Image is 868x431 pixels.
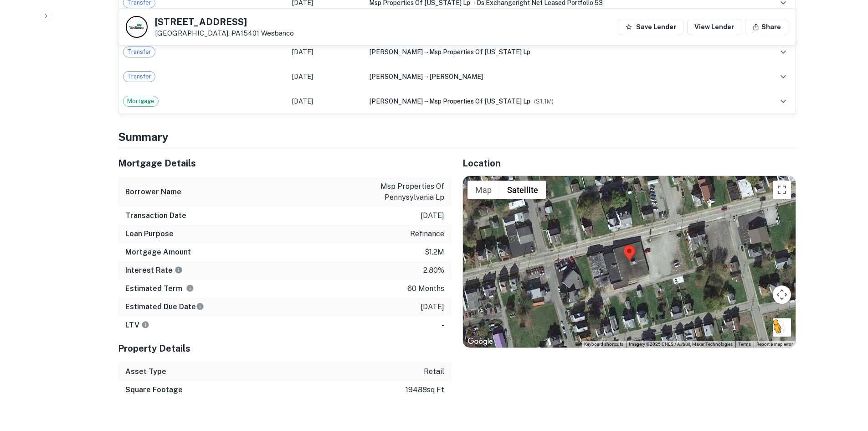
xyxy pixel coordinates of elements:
[123,97,158,106] span: Mortgage
[369,72,751,82] div: →
[141,321,149,329] svg: LTVs displayed on the website are for informational purposes only and may be reported incorrectly...
[465,336,495,348] img: Google
[406,384,444,395] p: 19488 sq ft
[738,342,751,347] a: Terms (opens in new tab)
[175,266,183,274] svg: The interest rates displayed on the website are for informational purposes only and may be report...
[467,181,499,199] button: Show street map
[369,96,751,106] div: →
[773,181,791,199] button: Toggle fullscreen view
[123,72,155,81] span: Transfer
[155,29,294,37] p: [GEOGRAPHIC_DATA], PA15401
[584,341,623,348] button: Keyboard shortcuts
[288,89,365,114] td: [DATE]
[125,283,194,294] h6: Estimated Term
[186,284,194,292] svg: Term is based on a standard schedule for this type of loan.
[125,384,183,395] h6: Square Footage
[288,64,365,89] td: [DATE]
[125,265,183,276] h6: Interest Rate
[125,301,204,312] h6: Estimated Due Date
[118,156,452,170] h5: Mortgage Details
[118,129,796,145] h4: Summary
[534,98,554,105] span: ($ 1.1M )
[776,93,791,109] button: expand row
[776,44,791,60] button: expand row
[288,40,365,64] td: [DATE]
[629,342,733,347] span: Imagery ©2025 CNES / Airbus, Maxar Technologies
[125,187,181,197] h6: Borrower Name
[425,247,444,258] p: $1.2m
[429,73,483,80] span: [PERSON_NAME]
[465,336,495,348] a: Open this area in Google Maps (opens a new window)
[125,366,166,377] h6: Asset Type
[125,228,174,239] h6: Loan Purpose
[462,156,796,170] h5: Location
[773,286,791,304] button: Map camera controls
[756,342,793,347] a: Report a map error
[125,210,186,221] h6: Transaction Date
[369,73,423,80] span: [PERSON_NAME]
[421,210,444,221] p: [DATE]
[745,19,788,35] button: Share
[442,320,444,331] p: -
[429,48,530,56] span: msp properties of [US_STATE] lp
[369,47,751,57] div: →
[155,17,294,26] h5: [STREET_ADDRESS]
[125,320,149,331] h6: LTV
[125,247,191,258] h6: Mortgage Amount
[118,342,452,355] h5: Property Details
[369,48,423,56] span: [PERSON_NAME]
[410,228,444,239] p: refinance
[421,301,444,312] p: [DATE]
[123,47,155,57] span: Transfer
[424,366,444,377] p: retail
[687,19,741,35] a: View Lender
[369,98,423,105] span: [PERSON_NAME]
[429,98,530,105] span: msp properties of [US_STATE] lp
[423,265,444,276] p: 2.80%
[618,19,683,35] button: Save Lender
[499,181,546,199] button: Show satellite imagery
[196,302,204,311] svg: Estimate is based on a standard schedule for this type of loan.
[822,358,868,402] iframe: Chat Widget
[362,181,444,203] p: msp properties of pennysylvania lp
[773,318,791,337] button: Drag Pegman onto the map to open Street View
[776,69,791,84] button: expand row
[407,283,444,294] p: 60 months
[261,29,294,37] a: Wesbanco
